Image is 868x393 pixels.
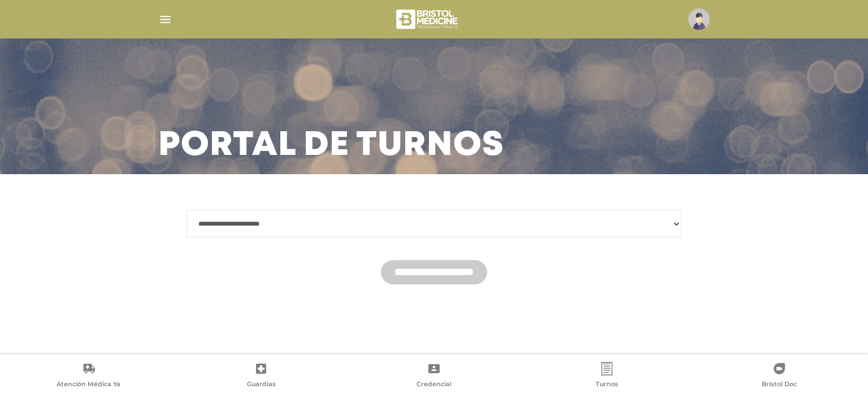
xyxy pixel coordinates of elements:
span: Turnos [596,380,618,390]
span: Atención Médica Ya [57,380,120,390]
img: bristol-medicine-blanco.png [394,6,462,33]
span: Credencial [416,380,452,390]
a: Guardias [175,362,348,391]
a: Turnos [520,362,693,391]
a: Credencial [348,362,520,391]
h3: Portal de turnos [158,131,504,161]
a: Bristol Doc [693,362,866,391]
img: profile-placeholder.svg [688,8,710,30]
span: Guardias [247,380,276,390]
a: Atención Médica Ya [2,362,175,391]
span: Bristol Doc [762,380,797,390]
img: Cober_menu-lines-white.svg [158,12,172,27]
